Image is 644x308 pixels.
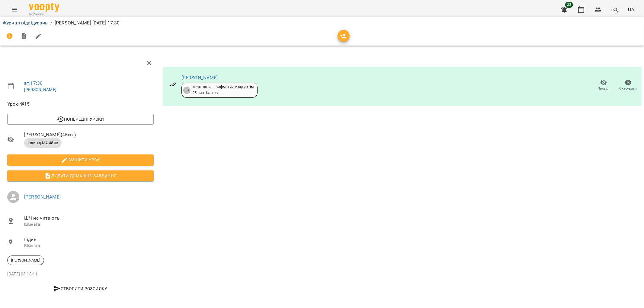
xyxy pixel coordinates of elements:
[2,20,48,26] a: Журнал відвідувань
[628,6,634,13] span: UA
[24,214,154,222] span: ШЧ не читають
[50,19,52,27] li: /
[24,236,154,243] span: Індив
[24,194,61,200] a: [PERSON_NAME]
[626,4,637,15] button: UA
[616,77,640,94] button: Скасувати
[611,5,620,14] img: avatar_s.png
[620,86,637,91] span: Скасувати
[12,156,149,164] span: Змінити урок
[24,140,62,146] span: індивід МА 45 хв
[10,285,151,292] span: Створити розсилку
[7,114,154,125] button: Попередні уроки
[24,243,154,249] p: Кімната
[24,131,154,138] span: [PERSON_NAME] ( 45 хв. )
[7,170,154,181] button: Додати домашнє завдання
[2,19,642,27] nav: breadcrumb
[12,116,149,123] span: Попередні уроки
[24,87,56,92] a: [PERSON_NAME]
[7,283,154,294] button: Створити розсилку
[7,2,22,17] button: Menu
[7,256,44,265] div: [PERSON_NAME]
[8,258,44,263] span: [PERSON_NAME]
[55,19,120,27] p: [PERSON_NAME] [DATE] 17:30
[181,75,218,81] a: [PERSON_NAME]
[598,86,610,91] span: Прогул
[591,77,616,94] button: Прогул
[7,271,154,277] p: [DATE] 03:13:11
[7,100,154,108] span: Урок №15
[29,3,59,12] img: Voopty Logo
[565,2,573,8] span: 23
[24,80,43,86] a: вт , 17:30
[24,221,154,227] p: Кімната
[29,12,59,16] span: For Business
[192,84,254,96] div: Ментальна арифметика: Індив 3м 25 лип - 14 жовт
[12,172,149,179] span: Додати домашнє завдання
[7,154,154,165] button: Змінити урок
[183,87,191,94] div: 13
